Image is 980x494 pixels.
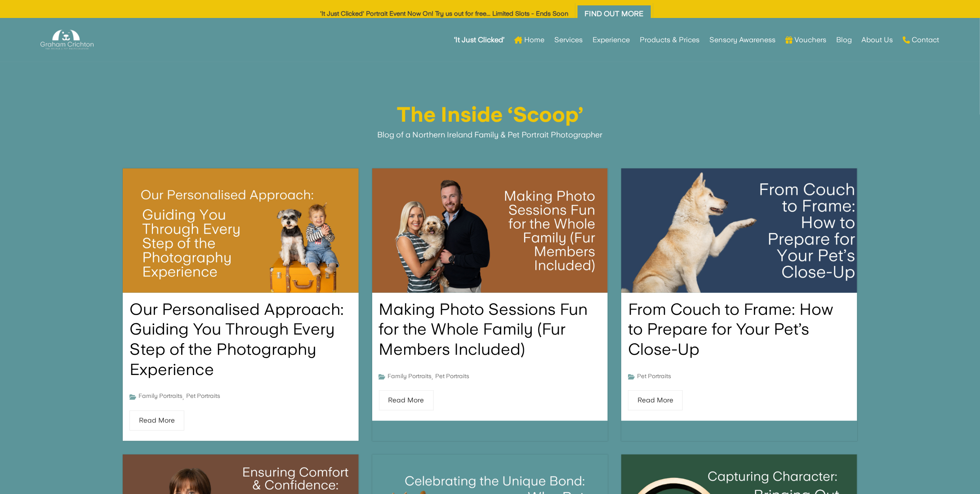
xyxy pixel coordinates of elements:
[372,168,608,293] img: Blog Hero Graphic 2024 8 - Graham Crichton - Belfast Family & Pet Photography Studio
[123,168,359,293] img: Blog Hero Graphic 2024 9 - Graham Crichton - Belfast Family & Pet Photography Studio
[785,22,826,57] a: Vouchers
[436,372,470,380] a: Pet Portraits
[836,22,852,57] a: Blog
[40,27,94,52] img: Graham Crichton Photography Logo
[321,10,569,17] a: 'It Just Clicked' Portrait Event Now On! Try us out for free... Limited Slots - Ends Soon
[186,392,220,400] a: Pet Portraits
[388,372,432,380] a: Family Portraits
[454,22,504,57] a: ‘It Just Clicked’
[129,410,184,431] a: Read More
[379,300,588,359] a: Making Photo Sessions Fun for the Whole Family (Fur Members Included)
[379,390,434,410] a: Read More
[183,393,186,401] span: ,
[862,22,893,57] a: About Us
[514,22,544,57] a: Home
[432,373,436,381] span: ,
[903,22,940,57] a: Contact
[637,372,671,380] a: Pet Portraits
[554,22,583,57] a: Services
[116,104,864,129] h1: The Inside ‘Scoop’
[709,22,775,57] a: Sensory Awareness
[575,3,653,24] a: Find Out More
[592,22,630,57] a: Experience
[640,22,699,57] a: Products & Prices
[610,162,869,299] img: Blog Hero Graphic 2024 6 - Graham Crichton - Belfast Family & Pet Photography Studio
[454,37,504,43] strong: ‘It Just Clicked’
[628,300,833,359] a: From Couch to Frame: How to Prepare for Your Pet’s Close-Up
[129,300,344,379] a: Our Personalised Approach: Guiding You Through Every Step of the Photography Experience
[628,390,683,410] a: Read More
[138,392,183,400] a: Family Portraits
[116,129,864,148] p: Blog of a Northern Ireland Family & Pet Portrait Photographer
